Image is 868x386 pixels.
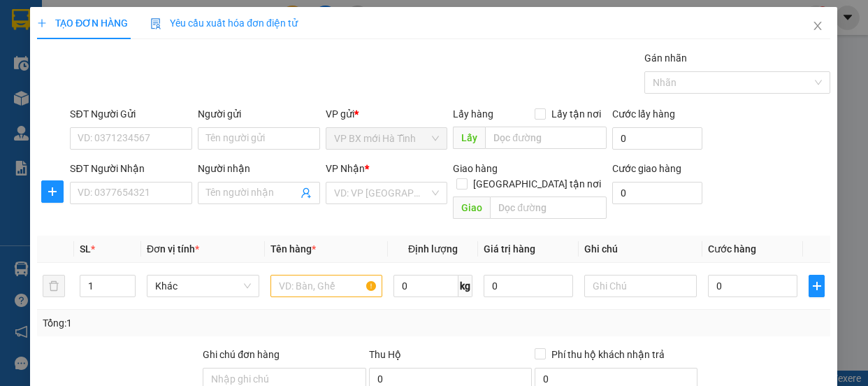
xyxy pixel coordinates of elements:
[43,315,336,331] div: Tổng: 1
[120,276,136,286] span: Increase Value
[454,108,494,120] span: Lấy hàng
[454,163,498,174] span: Giao hàng
[645,52,688,64] label: Gán nhãn
[326,106,448,122] div: VP gửi
[41,180,64,203] button: plus
[585,275,697,297] input: Ghi Chú
[468,176,607,192] span: [GEOGRAPHIC_DATA] tận nơi
[810,280,825,292] span: plus
[547,106,607,122] span: Lấy tận nơi
[151,17,298,29] span: Yêu cầu xuất hóa đơn điện tử
[613,163,682,174] label: Cước giao hàng
[454,196,491,219] span: Giao
[613,108,676,120] label: Cước lấy hàng
[613,182,703,204] input: Cước giao hàng
[120,286,136,296] span: Decrease Value
[42,186,63,197] span: plus
[37,17,128,29] span: TẠO ĐƠN HÀNG
[124,278,133,286] span: up
[579,236,703,263] th: Ghi chú
[71,106,193,122] div: SĐT Người Gửi
[708,243,756,255] span: Cước hàng
[408,243,458,255] span: Định lượng
[491,196,607,219] input: Dọc đường
[809,275,825,297] button: plus
[124,287,133,296] span: down
[546,347,670,362] span: Phí thu hộ khách nhận trả
[454,127,486,149] span: Lấy
[156,276,252,296] span: Khác
[326,163,365,174] span: VP Nhận
[813,20,824,31] span: close
[151,18,162,29] img: icon
[369,349,401,360] span: Thu Hộ
[270,243,316,255] span: Tên hàng
[198,161,321,176] div: Người nhận
[43,275,65,297] button: delete
[484,243,535,255] span: Giá trị hàng
[80,243,91,255] span: SL
[334,128,440,149] span: VP BX mới Hà Tĩnh
[198,106,321,122] div: Người gửi
[203,349,280,360] label: Ghi chú đơn hàng
[71,161,193,176] div: SĐT Người Nhận
[486,127,607,149] input: Dọc đường
[270,275,383,297] input: VD: Bàn, Ghế
[799,7,838,46] button: Close
[458,275,472,297] span: kg
[37,18,47,28] span: plus
[301,187,312,199] span: user-add
[147,243,200,255] span: Đơn vị tính
[484,275,574,297] input: 0
[613,127,703,150] input: Cước lấy hàng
